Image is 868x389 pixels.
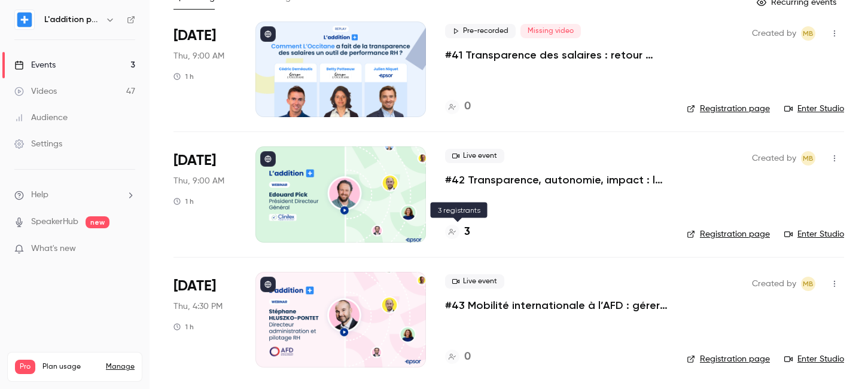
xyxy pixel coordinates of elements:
[173,26,216,45] span: [DATE]
[173,322,194,332] div: 1 h
[31,243,76,255] span: What's new
[687,228,770,240] a: Registration page
[752,26,796,41] span: Created by
[784,103,844,115] a: Enter Studio
[15,10,34,29] img: L'addition par Epsor
[42,362,99,372] span: Plan usage
[445,173,668,187] a: #42 Transparence, autonomie, impact : la recette Clinitex
[445,48,668,62] a: #41 Transparence des salaires : retour d'expérience de L'Occitane
[445,224,470,240] a: 3
[520,24,581,38] span: Missing video
[173,146,236,242] div: Nov 6 Thu, 9:00 AM (Europe/Paris)
[14,112,68,124] div: Audience
[445,298,668,313] a: #43 Mobilité internationale à l’AFD : gérer les talents au-delà des frontières
[15,360,35,374] span: Pro
[445,99,471,115] a: 0
[687,103,770,115] a: Registration page
[784,228,844,240] a: Enter Studio
[173,301,223,313] span: Thu, 4:30 PM
[445,349,471,365] a: 0
[752,151,796,166] span: Created by
[173,277,216,296] span: [DATE]
[14,138,62,150] div: Settings
[86,216,109,228] span: new
[464,224,470,240] h4: 3
[803,26,814,41] span: MB
[173,22,236,117] div: Oct 16 Thu, 9:00 AM (Europe/Paris)
[106,362,135,372] a: Manage
[464,349,471,365] h4: 0
[173,50,224,62] span: Thu, 9:00 AM
[445,24,516,38] span: Pre-recorded
[173,197,194,206] div: 1 h
[173,72,194,81] div: 1 h
[803,277,814,291] span: MB
[687,353,770,365] a: Registration page
[803,151,814,166] span: MB
[173,175,224,187] span: Thu, 9:00 AM
[784,353,844,365] a: Enter Studio
[801,277,815,291] span: Mylène BELLANGER
[31,216,78,228] a: SpeakerHub
[44,14,100,26] h6: L'addition par Epsor
[445,274,504,289] span: Live event
[445,149,504,163] span: Live event
[14,59,56,71] div: Events
[752,277,796,291] span: Created by
[801,151,815,166] span: Mylène BELLANGER
[14,85,57,97] div: Videos
[14,189,135,201] li: help-dropdown-opener
[801,26,815,41] span: Mylène BELLANGER
[173,272,236,367] div: Dec 4 Thu, 4:30 PM (Europe/Paris)
[31,189,48,201] span: Help
[173,151,216,170] span: [DATE]
[464,99,471,115] h4: 0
